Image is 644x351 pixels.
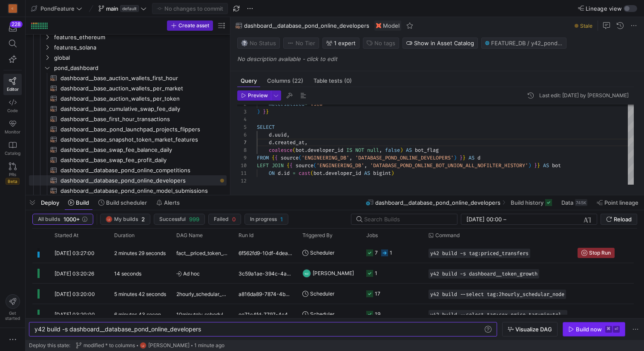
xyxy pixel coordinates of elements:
span: ) [400,147,403,154]
input: Start datetime [466,216,502,223]
span: bot [552,162,561,169]
span: AS [364,170,370,177]
div: LZ [106,216,112,223]
div: WZ [302,269,311,278]
span: AS [543,162,549,169]
span: modified * to columns [83,342,135,348]
div: 10 [237,162,247,169]
span: FEATURE_DB / y42_pondfeature_main / DASHBOARD__DATABASE_POND_ONLINE_DEVELOPERS [491,40,563,46]
span: FROM [257,154,269,161]
span: dashboard__base_auction_wallets_first_hour​​​​​​​​​​ [60,73,217,83]
span: null [367,147,379,154]
button: Build scheduler [95,195,151,210]
span: Duration [114,232,135,238]
span: } [463,154,466,161]
span: 1 expert [334,40,356,46]
span: Build history [511,199,543,206]
a: dashboard__database_pond_online_developers​​​​​​​​​​ [29,175,227,186]
span: IS [346,147,352,154]
span: My builds [114,216,138,222]
div: Press SPACE to select this row. [29,134,227,145]
span: dashboard__base_pond_launchpad_projects_flippers​​​​​​​​​​ [60,125,217,134]
span: dashboard__base_auction_wallets_per_token​​​​​​​​​​ [60,94,217,104]
span: Triggered By [302,232,333,238]
span: Run Id [239,232,253,238]
span: Point lineage [604,199,638,206]
span: ( [293,147,296,154]
img: No tier [287,40,294,46]
a: dashboard__base_swap_fee_profit_daily​​​​​​​​​​ [29,155,227,165]
span: NOT [355,147,364,154]
span: 'DATABASE_POND_ONLINE_DEVELOPERS' [355,154,454,161]
span: { [275,154,278,161]
button: LZMy builds2 [100,214,150,225]
span: Create asset [178,23,209,29]
span: . [322,170,325,177]
span: Model [383,22,400,29]
span: 10minutely_schedular_node [176,305,228,325]
span: cast [299,170,310,177]
div: Press SPACE to select this row. [29,124,227,134]
div: Press SPACE to select this row. [29,104,227,114]
span: d [477,154,480,161]
div: 11 [237,169,247,177]
div: Press SPACE to select this row. [29,93,227,104]
button: modified * to columnsLZ[PERSON_NAME]1 minute ago [74,340,227,351]
y42-duration: 2 minutes 29 seconds [114,250,166,256]
a: Editor [3,74,22,95]
span: AS [469,154,474,161]
span: bot_flag [415,147,439,154]
span: global [54,53,225,63]
a: PRsBeta [3,159,22,188]
span: dashboard__database_pond_online_developers [244,22,369,29]
button: No tags [363,38,399,49]
a: Code [3,95,22,116]
span: ) [454,154,457,161]
span: Catalog [5,151,20,156]
span: [DATE] 03:27:00 [55,250,95,256]
y42-duration: 6 minutes 43 seconds [114,311,167,318]
button: maindefault [96,3,149,14]
div: Press SPACE to select this row. [29,175,227,186]
span: } [460,154,463,161]
span: { [272,154,275,161]
span: (0) [344,78,352,84]
div: 4 [237,116,247,123]
span: y42 build --select tag:cex_price tag:minutely_schedular_node [430,312,566,318]
span: Table tests [313,78,352,84]
span: . [305,147,308,154]
span: { [290,162,293,169]
y42-duration: 14 seconds [114,270,141,277]
span: source [281,154,299,161]
div: Press SPACE to select this row. [29,165,227,175]
span: Code [7,108,18,113]
span: ) [257,108,260,115]
button: Failed0 [208,214,241,225]
span: Ad hoc [176,264,228,284]
button: No statusNo Status [237,38,280,49]
input: End datetime [508,216,564,223]
span: dashboard__database_pond_online_model_submissions​​​​​​​​​​ [60,186,217,196]
span: features_ethereum [54,32,225,42]
span: = [293,170,296,177]
span: , [287,131,290,138]
span: [DATE] 03:20:00 [55,291,95,297]
div: C [9,4,17,13]
span: 'ENGINEERING_DB' [316,162,364,169]
span: ( [313,162,316,169]
div: Press SPACE to select this row. [29,32,227,42]
div: 228 [10,21,23,28]
button: In progress1 [244,214,288,225]
y42-duration: 5 minutes 42 seconds [114,291,166,297]
span: [PERSON_NAME] [313,263,354,283]
div: 1 [375,263,377,283]
span: RY' [519,162,528,169]
img: undefined [376,23,381,28]
span: ON [269,170,275,177]
span: Build scheduler [106,199,147,206]
span: No Tier [287,40,315,46]
a: dashboard__base_swap_fee_balance_daily​​​​​​​​​​ [29,145,227,155]
button: Visualize DAG [502,322,558,336]
span: Editor [7,87,19,92]
div: 12 [237,177,247,185]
